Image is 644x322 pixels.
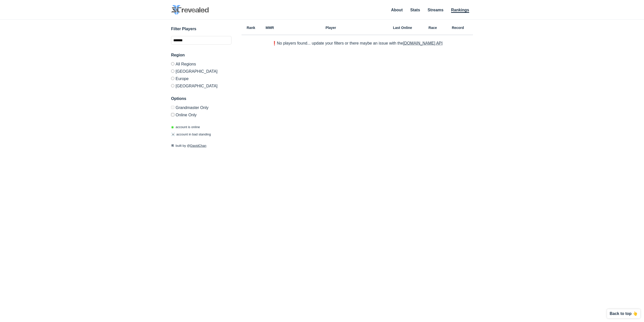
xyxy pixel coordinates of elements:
[279,26,382,29] h6: Player
[190,144,206,148] a: DavidChan
[171,144,174,148] span: 🛠
[171,62,231,67] label: All Regions
[428,8,444,12] a: Streams
[242,26,260,29] h6: Rank
[171,132,175,136] span: ☠️
[171,82,231,88] label: [GEOGRAPHIC_DATA]
[610,312,638,316] p: Back to top 👆
[403,41,442,45] a: [DOMAIN_NAME] API
[171,132,211,137] p: account in bad standing
[171,125,200,130] p: account is online
[443,26,473,29] h6: Record
[171,143,231,148] p: built by @
[171,96,231,102] h3: Options
[171,69,174,73] input: [GEOGRAPHIC_DATA]
[171,52,231,58] h3: Region
[171,125,174,129] span: ◉
[451,8,469,13] a: Rankings
[391,8,403,12] a: About
[171,62,174,65] input: All Regions
[272,41,443,45] p: ❗️No players found... update your filters or there maybe an issue with the
[171,84,174,87] input: [GEOGRAPHIC_DATA]
[410,8,420,12] a: Stats
[171,111,231,117] label: Only show accounts currently laddering
[171,5,209,15] img: SC2 Revealed
[171,75,231,82] label: Europe
[171,26,231,32] h3: Filter Players
[423,26,443,29] h6: Race
[171,106,231,111] label: Only Show accounts currently in Grandmaster
[171,67,231,75] label: [GEOGRAPHIC_DATA]
[171,77,174,80] input: Europe
[260,26,279,29] h6: MMR
[171,113,174,116] input: Online Only
[382,26,423,29] h6: Last Online
[171,106,174,109] input: Grandmaster Only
